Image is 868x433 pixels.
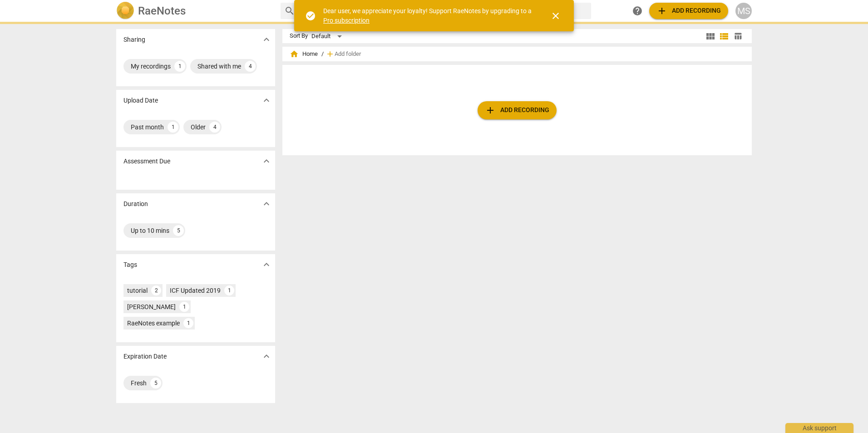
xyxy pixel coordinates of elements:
[131,226,169,235] div: Up to 10 mins
[179,302,189,312] div: 1
[785,423,853,433] div: Ask support
[629,3,646,19] a: Help
[656,5,721,16] span: Add recording
[649,3,728,19] button: Upload
[138,5,186,17] h2: RaeNotes
[719,31,730,42] span: view_list
[717,30,731,43] button: List view
[731,30,745,43] button: Table view
[734,32,742,40] span: table_chart
[170,286,221,295] div: ICF Updated 2019
[123,260,137,270] p: Tags
[131,379,147,388] div: Fresh
[123,35,145,44] p: Sharing
[323,6,534,25] div: Dear user, we appreciate your loyalty! Support RaeNotes by upgrading to a
[127,319,180,328] div: RaeNotes example
[116,2,134,20] img: Logo
[656,5,667,16] span: add
[123,157,170,166] p: Assessment Due
[151,285,161,295] div: 2
[325,49,335,59] span: add
[224,285,234,295] div: 1
[284,5,295,16] span: search
[323,17,370,24] a: Pro subscription
[335,51,361,58] span: Add folder
[168,122,178,133] div: 1
[183,318,193,328] div: 1
[209,122,220,133] div: 4
[632,5,643,16] span: help
[705,31,716,42] span: view_module
[197,62,241,71] div: Shared with me
[245,61,256,72] div: 4
[150,378,161,389] div: 5
[123,352,167,361] p: Expiration Date
[131,62,171,71] div: My recordings
[127,302,176,311] div: [PERSON_NAME]
[191,123,206,132] div: Older
[123,199,148,209] p: Duration
[261,351,272,362] span: expand_more
[260,197,273,211] button: Show more
[290,49,299,59] span: home
[260,349,273,363] button: Show more
[127,286,148,295] div: tutorial
[260,93,273,107] button: Show more
[290,49,318,59] span: Home
[261,95,272,106] span: expand_more
[261,34,272,45] span: expand_more
[704,30,717,43] button: Tile view
[305,10,316,21] span: check_circle
[261,156,272,167] span: expand_more
[131,123,164,132] div: Past month
[173,225,184,236] div: 5
[123,96,158,105] p: Upload Date
[174,61,185,72] div: 1
[116,2,273,20] a: LogoRaeNotes
[261,198,272,209] span: expand_more
[290,33,308,39] div: Sort By
[260,154,273,168] button: Show more
[260,33,273,46] button: Show more
[261,259,272,270] span: expand_more
[485,105,549,116] span: Add recording
[735,3,752,19] button: MS
[311,29,345,44] div: Default
[550,10,561,21] span: close
[545,5,567,27] button: Close
[478,101,557,119] button: Upload
[260,258,273,271] button: Show more
[485,105,496,116] span: add
[321,51,324,58] span: /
